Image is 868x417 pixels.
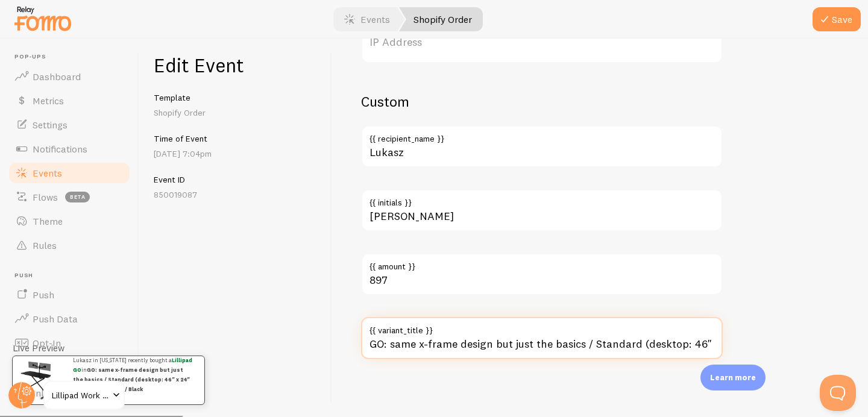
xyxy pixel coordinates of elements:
[52,388,109,403] span: Lillipad Work Solutions
[154,174,317,185] h5: Event ID
[33,95,64,107] span: Metrics
[33,167,62,179] span: Events
[700,365,766,390] div: Learn more
[65,192,90,202] span: beta
[361,189,723,210] label: {{ initials }}
[710,372,756,383] p: Learn more
[7,307,131,331] a: Push Data
[33,215,63,227] span: Theme
[7,185,131,209] a: Flows beta
[7,137,131,161] a: Notifications
[33,289,54,301] span: Push
[7,331,131,355] a: Opt-In
[7,89,131,113] a: Metrics
[361,21,723,63] label: IP Address
[361,125,723,146] label: {{ recipient_name }}
[361,317,723,337] label: {{ variant_title }}
[7,233,131,257] a: Rules
[154,92,317,103] h5: Template
[154,53,317,78] h1: Edit Event
[33,119,68,131] span: Settings
[7,283,131,307] a: Push
[33,71,81,83] span: Dashboard
[154,133,317,144] h5: Time of Event
[820,375,856,411] iframe: Help Scout Beacon - Open
[13,3,73,34] img: fomo-relay-logo-orange.svg
[7,209,131,233] a: Theme
[7,64,131,89] a: Dashboard
[14,272,131,280] span: Push
[14,53,131,61] span: Pop-ups
[154,189,317,201] p: 850019087
[154,148,317,160] p: [DATE] 7:04pm
[33,143,87,155] span: Notifications
[361,253,723,274] label: {{ amount }}
[33,239,57,251] span: Rules
[154,107,317,119] p: Shopify Order
[43,381,125,410] a: Lillipad Work Solutions
[33,191,58,203] span: Flows
[33,337,61,349] span: Opt-In
[7,161,131,185] a: Events
[361,92,723,111] h2: Custom
[7,113,131,137] a: Settings
[33,313,78,325] span: Push Data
